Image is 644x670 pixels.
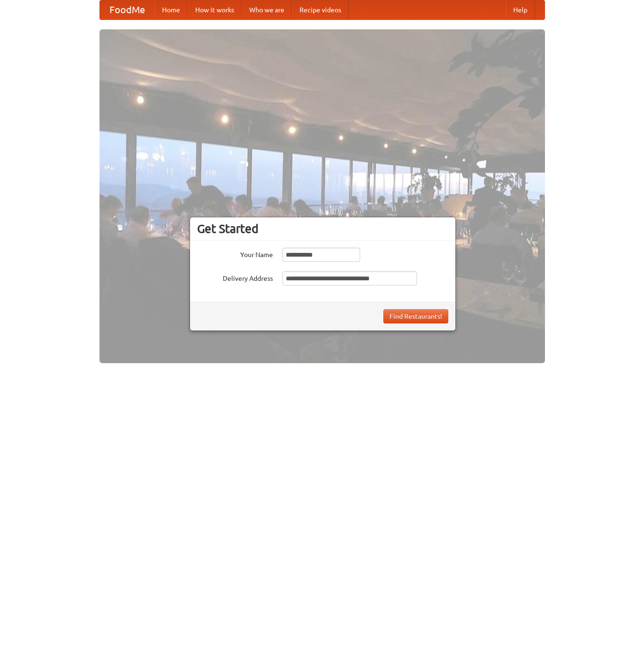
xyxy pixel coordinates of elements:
label: Delivery Address [197,271,273,283]
a: Help [506,0,535,19]
h3: Get Started [197,222,448,236]
a: Recipe videos [292,0,349,19]
a: Who we are [242,0,292,19]
a: Home [154,0,188,19]
button: Find Restaurants! [383,309,448,323]
a: FoodMe [100,0,154,19]
a: How it works [188,0,242,19]
label: Your Name [197,248,273,259]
